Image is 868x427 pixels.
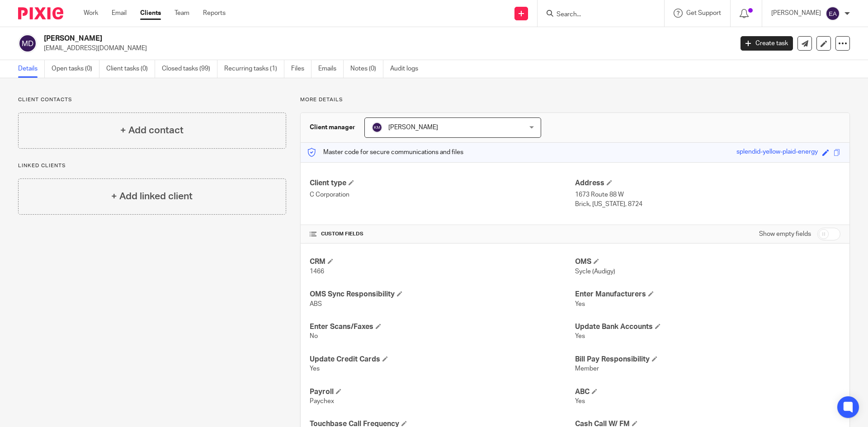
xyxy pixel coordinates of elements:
span: 1466 [310,268,324,275]
h3: Client manager [310,123,355,132]
p: C Corporation [310,190,575,199]
h2: [PERSON_NAME] [44,34,590,43]
h4: Enter Manufacturers [575,290,840,299]
a: Team [175,9,189,18]
h4: + Add contact [120,123,184,137]
a: Recurring tasks (1) [224,60,284,78]
a: Create task [741,36,793,51]
span: Yes [575,398,585,404]
p: Linked clients [18,162,286,169]
a: Files [291,60,311,78]
div: splendid-yellow-plaid-energy [736,147,818,158]
span: Sycle (Audigy) [575,268,615,275]
h4: OMS Sync Responsibility [310,290,575,299]
h4: Enter Scans/Faxes [310,322,575,332]
a: Reports [203,9,226,18]
h4: CRM [310,257,575,267]
span: Paychex [310,398,334,404]
span: No [310,333,318,339]
h4: Payroll [310,387,575,397]
span: Yes [310,366,320,372]
a: Audit logs [390,60,425,78]
span: Get Support [686,10,721,16]
h4: Client type [310,178,575,188]
a: Closed tasks (99) [162,60,217,78]
h4: CUSTOM FIELDS [310,230,575,238]
a: Client tasks (0) [106,60,155,78]
a: Email [112,9,127,18]
a: Work [84,9,98,18]
img: svg%3E [18,34,37,53]
a: Notes (0) [350,60,383,78]
h4: Bill Pay Responsibility [575,355,840,364]
span: Yes [575,301,585,307]
img: Pixie [18,7,63,19]
h4: ABC [575,387,840,397]
a: Details [18,60,45,78]
img: svg%3E [826,6,840,21]
p: Client contacts [18,96,286,103]
p: Brick, [US_STATE], 8724 [575,200,840,209]
a: Clients [140,9,161,18]
h4: Update Credit Cards [310,355,575,364]
a: Emails [318,60,344,78]
p: 1673 Route 88 W [575,190,840,199]
span: Member [575,366,599,372]
h4: + Add linked client [111,189,193,203]
h4: Address [575,178,840,188]
a: Open tasks (0) [52,60,99,78]
h4: Update Bank Accounts [575,322,840,332]
p: [PERSON_NAME] [771,9,821,18]
p: More details [300,96,850,103]
h4: OMS [575,257,840,267]
img: svg%3E [372,122,382,133]
input: Search [556,11,637,19]
p: Master code for secure communications and files [307,148,463,157]
span: ABS [310,301,322,307]
p: [EMAIL_ADDRESS][DOMAIN_NAME] [44,44,727,53]
span: Yes [575,333,585,339]
span: [PERSON_NAME] [388,124,438,131]
label: Show empty fields [759,230,811,239]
